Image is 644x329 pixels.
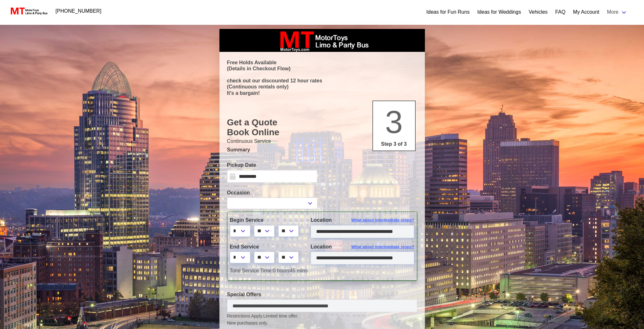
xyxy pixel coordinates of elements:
[274,29,370,52] img: box_logo_brand.jpeg
[227,313,417,326] small: Restrictions Apply.
[477,8,521,16] a: Ideas for Weddings
[230,243,301,251] label: End Service
[290,268,308,273] span: 45 mins
[227,161,317,169] label: Pickup Date
[351,244,414,250] span: What about intermediate stops?
[227,137,417,145] p: Continuous Service
[227,78,417,84] p: check out our discounted 12 hour rates
[227,320,417,326] span: New purchases only.
[227,189,317,197] label: Occasion
[227,291,417,298] label: Special Offers
[52,5,105,17] a: [PHONE_NUMBER]
[351,217,414,223] span: What about intermediate stops?
[9,7,48,16] img: MotorToys Logo
[230,268,273,273] span: Total Service Time:
[311,244,332,249] span: Location
[227,146,417,154] p: Summary
[263,313,298,319] span: Limited time offer.
[529,8,548,16] a: Vehicles
[230,216,301,224] label: Begin Service
[311,217,332,223] span: Location
[555,8,565,16] a: FAQ
[227,66,417,72] p: (Details in Checkout Flow)
[225,267,419,275] div: 0 hours
[385,104,403,140] span: 3
[227,117,417,137] h1: Get a Quote Book Online
[227,84,417,90] p: (Continuous rentals only)
[227,90,417,96] p: It's a bargain!
[603,6,631,18] a: More
[573,8,599,16] a: My Account
[426,8,470,16] a: Ideas for Fun Runs
[376,140,412,148] p: Step 3 of 3
[227,59,417,66] p: Free Holds Available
